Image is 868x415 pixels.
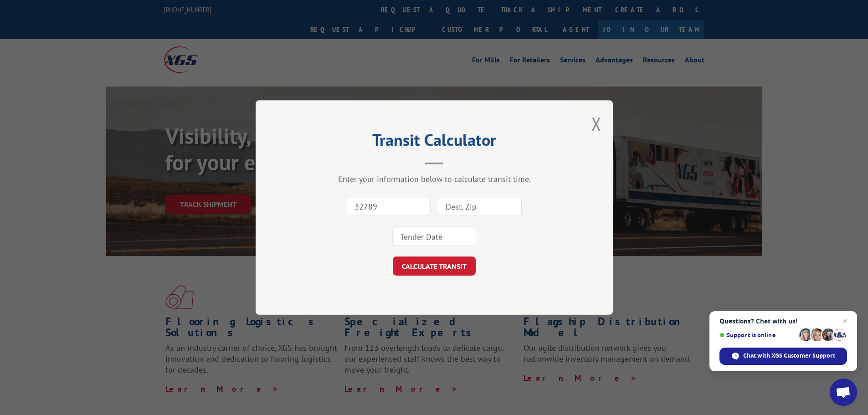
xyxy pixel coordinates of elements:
div: Open chat [830,379,857,406]
span: Questions? Chat with us! [719,318,847,325]
h2: Transit Calculator [301,133,567,151]
input: Dest. Zip [438,197,522,216]
button: CALCULATE TRANSIT [393,256,476,276]
div: Enter your information below to calculate transit time. [301,174,567,184]
span: Support is online [719,332,796,338]
span: Close chat [839,316,850,327]
div: Chat with XGS Customer Support [719,348,847,365]
span: Chat with XGS Customer Support [743,352,835,360]
input: Origin Zip [347,197,431,216]
input: Tender Date [392,227,476,246]
button: Close modal [591,112,601,136]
